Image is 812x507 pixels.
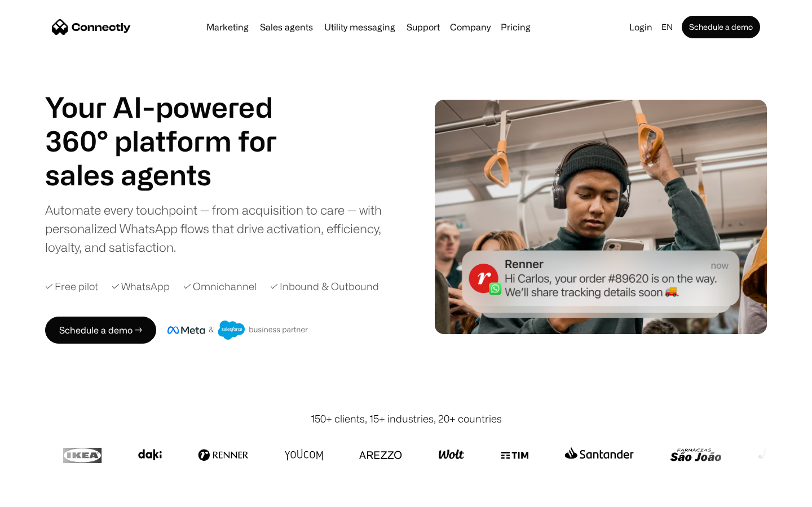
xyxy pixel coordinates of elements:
[45,90,304,158] h1: Your AI-powered 360° platform for
[45,279,98,294] div: ✓ Free pilot
[625,19,657,35] a: Login
[167,321,308,340] img: Meta and Salesforce business partner badge.
[45,317,156,344] a: Schedule a demo →
[402,23,444,32] a: Support
[45,201,400,256] div: Automate every touchpoint — from acquisition to care — with personalized WhatsApp flows that driv...
[270,279,379,294] div: ✓ Inbound & Outbound
[661,19,673,35] div: en
[183,279,257,294] div: ✓ Omnichannel
[23,487,68,503] ul: Language list
[496,23,535,32] a: Pricing
[450,19,491,35] div: Company
[311,411,502,426] div: 150+ clients, 15+ industries, 20+ countries
[255,23,317,32] a: Sales agents
[320,23,400,32] a: Utility messaging
[11,486,68,503] aside: Language selected: English
[112,279,170,294] div: ✓ WhatsApp
[45,158,304,192] h1: sales agents
[682,16,760,38] a: Schedule a demo
[202,23,253,32] a: Marketing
